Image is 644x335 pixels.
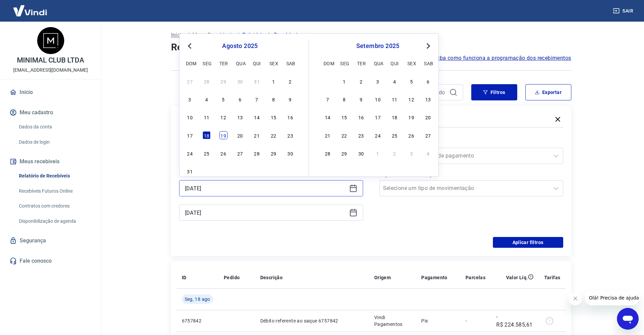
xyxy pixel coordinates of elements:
[424,113,432,121] div: Choose sábado, 20 de setembro de 2025
[202,167,211,175] div: Choose segunda-feira, 1 de setembro de 2025
[253,149,261,157] div: Choose quinta-feira, 28 de agosto de 2025
[8,254,93,268] a: Fale conosco
[253,59,261,67] div: qui
[381,138,562,146] label: Forma de Pagamento
[219,149,228,157] div: Choose terça-feira, 26 de agosto de 2025
[357,149,365,157] div: Choose terça-feira, 30 de setembro de 2025
[236,77,244,85] div: Choose quarta-feira, 30 de julho de 2025
[569,292,582,305] iframe: Fechar mensagem
[466,274,485,281] p: Parcelas
[236,149,244,157] div: Choose quarta-feira, 27 de agosto de 2025
[253,77,261,85] div: Choose quinta-feira, 31 de julho de 2025
[324,131,332,139] div: Choose domingo, 21 de setembro de 2025
[374,314,411,328] p: Vindi Pagamentos
[236,131,244,139] div: Choose quarta-feira, 20 de agosto de 2025
[202,77,211,85] div: Choose segunda-feira, 28 de julho de 2025
[8,0,52,21] img: Vindi
[407,95,415,103] div: Choose sexta-feira, 12 de setembro de 2025
[16,120,93,134] a: Dados da conta
[202,149,211,157] div: Choose segunda-feira, 25 de agosto de 2025
[269,167,278,175] div: Choose sexta-feira, 5 de setembro de 2025
[493,237,563,248] button: Aplicar filtros
[340,77,348,85] div: Choose segunda-feira, 1 de setembro de 2025
[286,131,294,139] div: Choose sábado, 23 de agosto de 2025
[340,149,348,157] div: Choose segunda-feira, 29 de setembro de 2025
[236,167,244,175] div: Choose quarta-feira, 3 de setembro de 2025
[340,95,348,103] div: Choose segunda-feira, 8 de setembro de 2025
[37,27,64,54] img: 2376d592-4d34-4ee8-99c1-724014accce1.jpeg
[219,167,228,175] div: Choose terça-feira, 2 de setembro de 2025
[424,95,432,103] div: Choose sábado, 13 de setembro de 2025
[186,95,194,103] div: Choose domingo, 3 de agosto de 2025
[269,113,278,121] div: Choose sexta-feira, 15 de agosto de 2025
[407,59,415,67] div: sex
[219,95,228,103] div: Choose terça-feira, 5 de agosto de 2025
[466,317,485,324] p: -
[612,5,636,17] button: Sair
[324,95,332,103] div: Choose domingo, 7 de setembro de 2025
[236,113,244,121] div: Choose quarta-feira, 13 de agosto de 2025
[544,274,560,281] p: Tarifas
[192,31,234,39] a: Meus Recebíveis
[381,171,562,179] label: Tipo de Movimentação
[525,84,571,100] button: Exportar
[374,131,382,139] div: Choose quarta-feira, 24 de setembro de 2025
[407,131,415,139] div: Choose sexta-feira, 26 de setembro de 2025
[407,149,415,157] div: Choose sexta-feira, 3 de outubro de 2025
[357,95,365,103] div: Choose terça-feira, 9 de setembro de 2025
[357,113,365,121] div: Choose terça-feira, 16 de setembro de 2025
[182,274,187,281] p: ID
[407,113,415,121] div: Choose sexta-feira, 19 de setembro de 2025
[585,290,639,305] iframe: Mensagem da empresa
[171,31,185,39] p: Início
[617,308,639,330] iframe: Botão para abrir a janela de mensagens
[186,77,194,85] div: Choose domingo, 27 de julho de 2025
[424,42,432,50] button: Next Month
[185,208,347,218] input: Data final
[286,149,294,157] div: Choose sábado, 30 de agosto de 2025
[185,296,210,303] span: Seg, 18 ago
[186,42,194,50] button: Previous Month
[407,77,415,85] div: Choose sexta-feira, 5 de setembro de 2025
[186,167,194,175] div: Choose domingo, 31 de agosto de 2025
[202,113,211,121] div: Choose segunda-feira, 11 de agosto de 2025
[357,59,365,67] div: ter
[424,149,432,157] div: Choose sábado, 4 de outubro de 2025
[219,59,228,67] div: ter
[219,131,228,139] div: Choose terça-feira, 19 de agosto de 2025
[390,149,399,157] div: Choose quinta-feira, 2 de outubro de 2025
[187,31,190,39] p: /
[324,113,332,121] div: Choose domingo, 14 de setembro de 2025
[8,105,93,120] button: Meu cadastro
[224,274,240,281] p: Pedido
[16,169,93,183] a: Relatório de Recebíveis
[374,95,382,103] div: Choose quarta-feira, 10 de setembro de 2025
[390,95,399,103] div: Choose quinta-feira, 11 de setembro de 2025
[374,113,382,121] div: Choose quarta-feira, 17 de setembro de 2025
[324,59,332,67] div: dom
[424,77,432,85] div: Choose sábado, 6 de setembro de 2025
[323,42,433,50] div: setembro 2025
[286,113,294,121] div: Choose sábado, 16 de agosto de 2025
[374,59,382,67] div: qua
[340,59,348,67] div: seg
[424,59,432,67] div: sab
[269,131,278,139] div: Choose sexta-feira, 22 de agosto de 2025
[374,274,391,281] p: Origem
[253,167,261,175] div: Choose quinta-feira, 4 de setembro de 2025
[390,131,399,139] div: Choose quinta-feira, 25 de setembro de 2025
[357,131,365,139] div: Choose terça-feira, 23 de setembro de 2025
[182,317,213,324] p: 6757842
[432,54,571,62] span: Saiba como funciona a programação dos recebimentos
[374,77,382,85] div: Choose quarta-feira, 3 de setembro de 2025
[8,233,93,248] a: Segurança
[236,95,244,103] div: Choose quarta-feira, 6 de agosto de 2025
[374,149,382,157] div: Choose quarta-feira, 1 de outubro de 2025
[202,59,211,67] div: seg
[253,113,261,121] div: Choose quinta-feira, 14 de agosto de 2025
[286,77,294,85] div: Choose sábado, 2 de agosto de 2025
[237,31,239,39] p: /
[186,113,194,121] div: Choose domingo, 10 de agosto de 2025
[471,84,517,100] button: Filtros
